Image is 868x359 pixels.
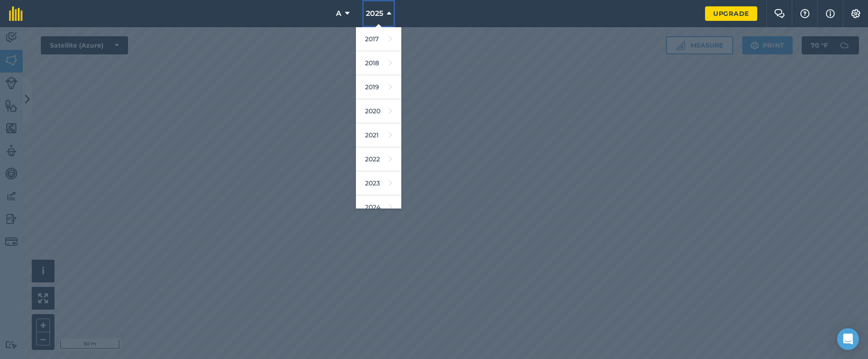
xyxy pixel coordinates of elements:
a: 2024 [356,195,401,219]
a: 2017 [356,27,401,51]
a: 2019 [356,75,401,99]
img: Two speech bubbles overlapping with the left bubble in the forefront [774,9,785,18]
span: A [336,8,341,19]
a: 2023 [356,171,401,195]
div: Open Intercom Messenger [837,328,859,350]
span: 2025 [366,8,383,19]
a: Upgrade [705,6,757,21]
img: svg+xml;base64,PHN2ZyB4bWxucz0iaHR0cDovL3d3dy53My5vcmcvMjAwMC9zdmciIHdpZHRoPSIxNyIgaGVpZ2h0PSIxNy... [826,8,835,19]
img: A cog icon [850,9,861,18]
a: 2022 [356,147,401,171]
img: fieldmargin Logo [9,6,23,21]
a: 2018 [356,51,401,75]
img: A question mark icon [799,9,810,18]
a: 2021 [356,123,401,147]
a: 2020 [356,99,401,123]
